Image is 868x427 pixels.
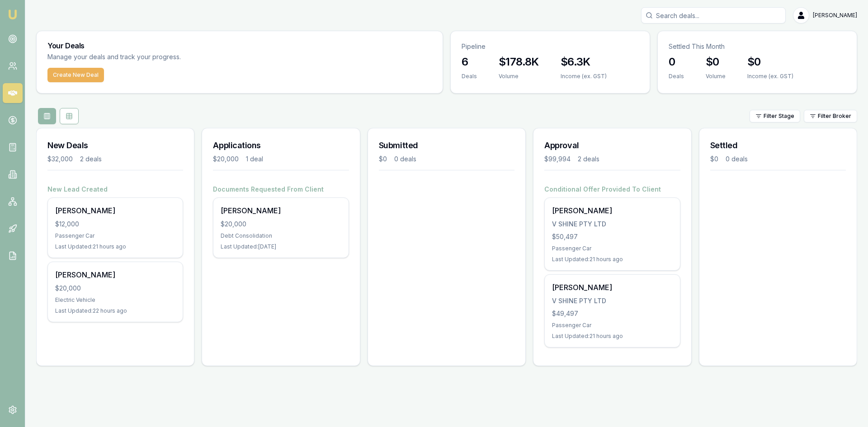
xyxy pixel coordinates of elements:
[7,9,18,20] img: emu-icon-u.png
[561,55,607,69] h3: $6.3K
[578,155,599,164] div: 2 deals
[552,205,672,216] div: [PERSON_NAME]
[80,155,102,164] div: 2 deals
[710,155,718,164] div: $0
[706,55,726,69] h3: $0
[213,155,239,164] div: $20,000
[561,73,607,80] div: Income (ex. GST)
[804,110,857,122] button: Filter Broker
[221,220,341,229] div: $20,000
[379,155,387,164] div: $0
[669,73,684,80] div: Deals
[221,243,341,250] div: Last Updated: [DATE]
[55,307,175,314] div: Last Updated: 22 hours ago
[750,110,800,122] button: Filter Stage
[462,55,477,69] h3: 6
[47,155,73,164] div: $32,000
[221,205,341,216] div: [PERSON_NAME]
[394,155,416,164] div: 0 deals
[552,256,672,263] div: Last Updated: 21 hours ago
[552,282,672,293] div: [PERSON_NAME]
[55,205,175,216] div: [PERSON_NAME]
[55,232,175,239] div: Passenger Car
[379,139,514,152] h3: Submitted
[47,42,432,49] h3: Your Deals
[221,232,341,239] div: Debt Consolidation
[747,55,793,69] h3: $0
[246,155,263,164] div: 1 deal
[747,73,793,80] div: Income (ex. GST)
[499,55,539,69] h3: $178.8K
[669,55,684,69] h3: 0
[544,155,571,164] div: $99,994
[552,309,672,318] div: $49,497
[552,322,672,329] div: Passenger Car
[818,113,851,120] span: Filter Broker
[552,333,672,340] div: Last Updated: 21 hours ago
[764,113,794,120] span: Filter Stage
[706,73,726,80] div: Volume
[710,139,846,152] h3: Settled
[499,73,539,80] div: Volume
[47,68,104,82] button: Create New Deal
[813,12,857,19] span: [PERSON_NAME]
[47,139,183,152] h3: New Deals
[669,42,846,51] p: Settled This Month
[544,185,680,194] h4: Conditional Offer Provided To Client
[552,296,672,305] div: V SHINE PTY LTD
[213,185,349,194] h4: Documents Requested From Client
[47,52,279,62] p: Manage your deals and track your progress.
[552,245,672,252] div: Passenger Car
[55,220,175,229] div: $12,000
[47,185,183,194] h4: New Lead Created
[552,232,672,241] div: $50,497
[55,269,175,280] div: [PERSON_NAME]
[55,243,175,250] div: Last Updated: 21 hours ago
[55,284,175,293] div: $20,000
[213,139,349,152] h3: Applications
[544,139,680,152] h3: Approval
[726,155,748,164] div: 0 deals
[462,42,639,51] p: Pipeline
[552,220,672,229] div: V SHINE PTY LTD
[462,73,477,80] div: Deals
[55,296,175,304] div: Electric Vehicle
[641,7,786,23] input: Search deals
